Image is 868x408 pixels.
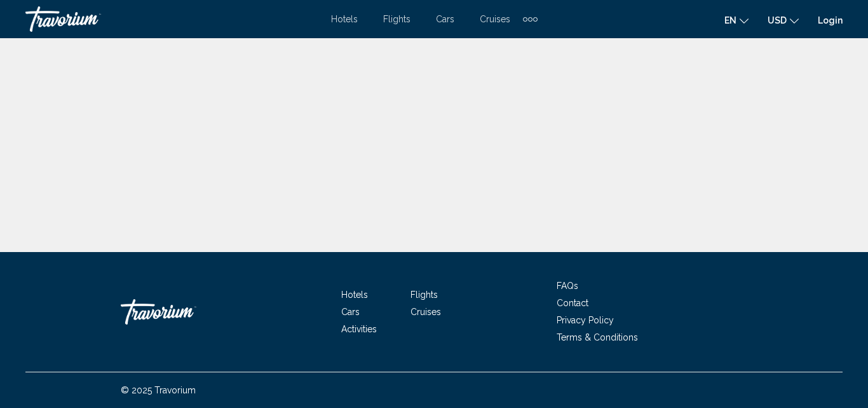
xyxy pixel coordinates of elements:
button: Change language [724,11,749,29]
a: FAQs [557,281,578,291]
span: USD [768,15,787,25]
a: Cars [341,307,360,317]
a: Cruises [410,307,441,317]
a: Hotels [331,14,358,24]
a: Cars [436,14,454,24]
button: Extra navigation items [523,9,538,29]
a: Privacy Policy [557,315,614,325]
a: Cruises [480,14,510,24]
a: Activities [341,324,377,334]
a: Flights [383,14,410,24]
a: Travorium [25,6,318,32]
a: Flights [410,290,438,300]
a: Hotels [341,290,368,300]
button: Change currency [768,11,799,29]
a: Terms & Conditions [557,332,638,342]
a: Login [818,15,843,25]
a: Contact [557,298,588,308]
a: Travorium [121,293,248,331]
span: © 2025 Travorium [121,385,196,395]
span: en [724,15,736,25]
